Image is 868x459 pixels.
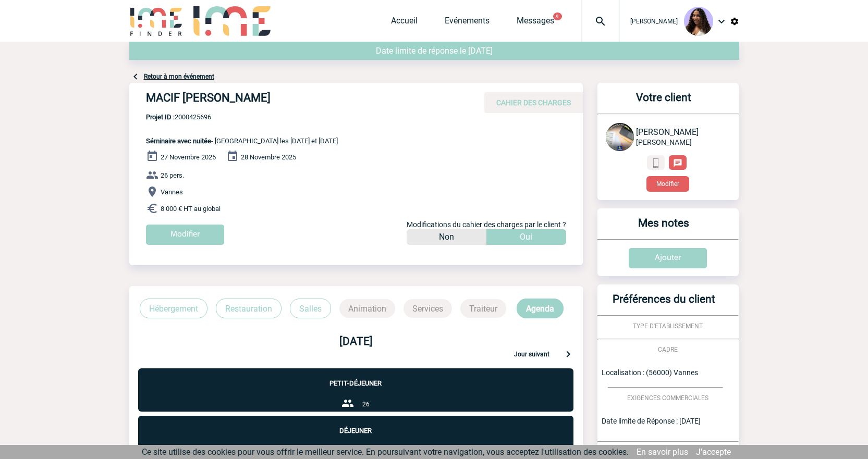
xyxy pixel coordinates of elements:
span: Localisation : (56000) Vannes [602,368,698,377]
a: J'accepte [696,447,731,457]
button: 9 [553,13,562,20]
h4: MACIF [PERSON_NAME] [146,91,459,109]
span: Vannes [161,188,183,196]
span: Ce site utilise des cookies pour vous offrir le meilleur service. En poursuivant votre navigation... [142,447,629,457]
img: group-24-px-b.png [341,397,354,410]
h3: Votre client [602,91,726,114]
a: Evénements [445,16,490,30]
p: Non [439,229,454,245]
p: Traiteur [460,299,506,318]
span: [PERSON_NAME] [630,18,678,25]
span: Date limite de Réponse : [DATE] [602,417,701,425]
b: Projet ID : [146,113,175,121]
img: IME-Finder [129,6,184,36]
b: [DATE] [339,335,373,348]
span: 26 [362,401,370,408]
span: Date limite de réponse le [DATE] [376,46,493,56]
a: Accueil [391,16,418,30]
span: 27 Novembre 2025 [161,153,216,161]
span: 26 pers. [161,171,184,179]
span: TYPE D'ETABLISSEMENT [633,322,703,330]
h3: Préférences du client [602,293,726,315]
input: Ajouter [629,248,707,268]
p: Agenda [517,299,564,318]
span: CAHIER DES CHARGES [496,98,571,107]
img: keyboard-arrow-right-24-px.png [562,348,574,360]
span: [PERSON_NAME] [636,138,692,146]
img: 127351-0.png [606,123,634,151]
span: 8 000 € HT au global [161,205,221,213]
span: 28 Novembre 2025 [241,153,296,161]
img: 131234-0.jpg [684,7,713,36]
p: Déjeuner [138,416,573,435]
p: Petit-déjeuner [138,368,573,387]
p: Jour suivant [514,351,549,360]
span: 2000425696 [146,113,338,121]
p: Salles [290,299,331,318]
span: - [GEOGRAPHIC_DATA] les [DATE] et [DATE] [146,137,338,145]
p: Oui [520,229,532,245]
h3: Mes notes [602,217,726,239]
input: Modifier [146,225,224,245]
a: En savoir plus [637,447,688,457]
a: Messages [517,16,554,30]
span: Modifications du cahier des charges par le client ? [407,220,566,229]
p: Hébergement [140,299,207,318]
a: Retour à mon événement [144,73,214,80]
button: Modifier [646,176,689,192]
span: Séminaire avec nuitée [146,137,211,145]
p: Animation [339,299,395,318]
span: CADRE [658,346,678,353]
span: [PERSON_NAME] [636,127,699,137]
p: Restauration [216,299,282,318]
img: chat-24-px-w.png [673,158,682,168]
p: Services [404,299,452,318]
img: portable.png [651,158,661,168]
span: EXIGENCES COMMERCIALES [627,394,708,402]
